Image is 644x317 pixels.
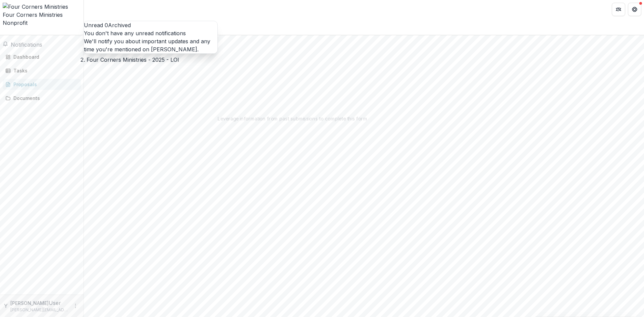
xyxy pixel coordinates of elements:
button: Get Help [628,3,641,16]
a: Proposals [3,79,81,90]
a: Dashboard [3,51,81,62]
div: Documents [13,95,75,102]
p: We'll notify you about important updates and any time you're mentioned on [PERSON_NAME]. [84,37,217,53]
button: Notifications [3,41,42,49]
img: Four Corners Ministries [3,3,81,11]
div: Dashboard [13,53,75,60]
span: Notifications [11,41,42,48]
span: Nonprofit [3,19,28,26]
p: User [49,299,61,307]
div: Four Corners Ministries - 2025 - LOI [87,56,179,64]
a: Documents [3,93,81,104]
p: [PERSON_NAME] [10,300,49,307]
h2: Four Corners Ministries - 2025 - LOI [84,43,644,51]
div: Yancy [4,302,8,310]
div: Four Corners Ministries [3,11,81,19]
button: Partners [612,3,625,16]
div: The [PERSON_NAME] Foundation [84,35,644,43]
button: More [71,302,79,310]
p: [PERSON_NAME][EMAIL_ADDRESS][DOMAIN_NAME] [10,307,69,313]
p: You don't have any unread notifications [84,29,217,37]
div: Proposals [13,81,75,88]
a: Tasks [3,65,81,76]
div: Tasks [13,67,75,74]
div: Leverage information from past submissions to complete this form [218,115,367,122]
